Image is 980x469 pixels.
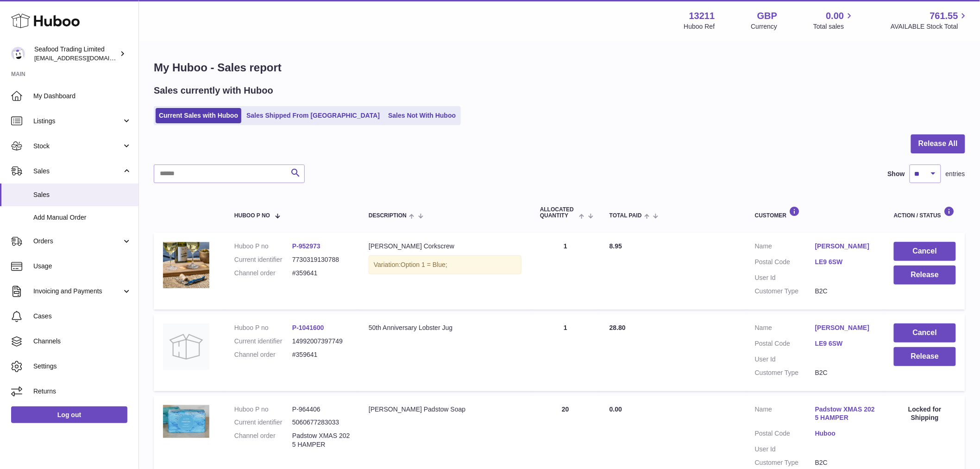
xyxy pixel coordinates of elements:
strong: 13211 [689,10,715,22]
dt: Huboo P no [234,323,292,332]
span: Sales [33,190,132,199]
div: Seafood Trading Limited [34,45,118,63]
span: Orders [33,237,122,246]
dt: Current identifier [234,337,292,346]
span: 0.00 [609,406,622,413]
dd: B2C [815,287,875,296]
dt: Current identifier [234,255,292,264]
dd: #359641 [292,350,350,359]
img: no-photo.jpg [163,323,209,370]
strong: GBP [757,10,777,22]
a: [PERSON_NAME] [815,242,875,251]
dt: Customer Type [755,368,815,377]
button: Release All [911,134,965,153]
dt: Postal Code [755,339,815,350]
span: Cases [33,312,132,321]
dd: B2C [815,368,875,377]
div: Huboo Ref [684,22,715,31]
span: ALLOCATED Quantity [540,207,577,219]
a: Sales Not With Huboo [385,108,459,123]
span: Invoicing and Payments [33,287,122,296]
img: internalAdmin-13211@internal.huboo.com [11,47,25,61]
dd: 7730319130788 [292,255,350,264]
span: 761.55 [930,10,958,22]
span: Total paid [609,213,642,219]
dt: Channel order [234,350,292,359]
span: Option 1 = Blue; [401,261,447,268]
label: Show [888,170,905,178]
dt: Customer Type [755,458,815,467]
span: Returns [33,387,132,396]
button: Cancel [894,242,956,261]
dt: Postal Code [755,429,815,440]
span: Listings [33,117,122,126]
span: Channels [33,337,132,346]
div: Customer [755,206,875,219]
dt: User Id [755,355,815,364]
a: Current Sales with Huboo [156,108,241,123]
span: Huboo P no [234,213,270,219]
td: 1 [531,233,600,310]
button: Release [894,347,956,366]
button: Cancel [894,323,956,342]
span: Usage [33,262,132,271]
span: [EMAIL_ADDRESS][DOMAIN_NAME] [34,54,136,62]
a: LE9 6SW [815,339,875,348]
a: Log out [11,406,127,423]
dt: User Id [755,445,815,454]
dt: Customer Type [755,287,815,296]
dt: Name [755,323,815,335]
dd: 14992007397749 [292,337,350,346]
span: AVAILABLE Stock Total [891,22,969,31]
img: 7_0a1b1fc8-f35d-4ccf-84e2-dec975e19a71.png [163,242,209,288]
span: My Dashboard [33,92,132,101]
div: Variation: [369,255,521,274]
dt: Postal Code [755,258,815,269]
span: Stock [33,142,122,151]
dt: Huboo P no [234,405,292,414]
a: Padstow XMAS 2025 HAMPER [815,405,875,423]
dt: Name [755,405,815,425]
dd: 5060677283033 [292,418,350,427]
h2: Sales currently with Huboo [154,84,273,97]
a: 761.55 AVAILABLE Stock Total [891,10,969,31]
span: 0.00 [826,10,844,22]
div: [PERSON_NAME] Padstow Soap [369,405,521,414]
dt: User Id [755,273,815,282]
dd: #359641 [292,269,350,278]
dt: Name [755,242,815,253]
a: P-1041600 [292,324,324,331]
div: Locked for Shipping [894,405,956,423]
dd: P-964406 [292,405,350,414]
dt: Channel order [234,269,292,278]
img: 132111738522493.png [163,405,209,438]
a: P-952973 [292,242,320,250]
span: Settings [33,362,132,371]
td: 1 [531,314,600,391]
div: Action / Status [894,206,956,219]
a: 0.00 Total sales [813,10,854,31]
span: Sales [33,167,122,176]
div: Currency [751,22,778,31]
dt: Channel order [234,431,292,449]
a: [PERSON_NAME] [815,323,875,332]
dd: B2C [815,458,875,467]
a: LE9 6SW [815,258,875,266]
button: Release [894,266,956,285]
span: Total sales [813,22,854,31]
div: [PERSON_NAME] Corkscrew [369,242,521,251]
span: 8.95 [609,242,622,250]
span: 28.80 [609,324,626,331]
div: 50th Anniversary Lobster Jug [369,323,521,332]
dd: Padstow XMAS 2025 HAMPER [292,431,350,449]
span: Description [369,213,407,219]
h1: My Huboo - Sales report [154,60,965,75]
span: Add Manual Order [33,213,132,222]
a: Huboo [815,429,875,438]
a: Sales Shipped From [GEOGRAPHIC_DATA] [243,108,383,123]
dt: Current identifier [234,418,292,427]
span: entries [946,170,965,178]
dt: Huboo P no [234,242,292,251]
